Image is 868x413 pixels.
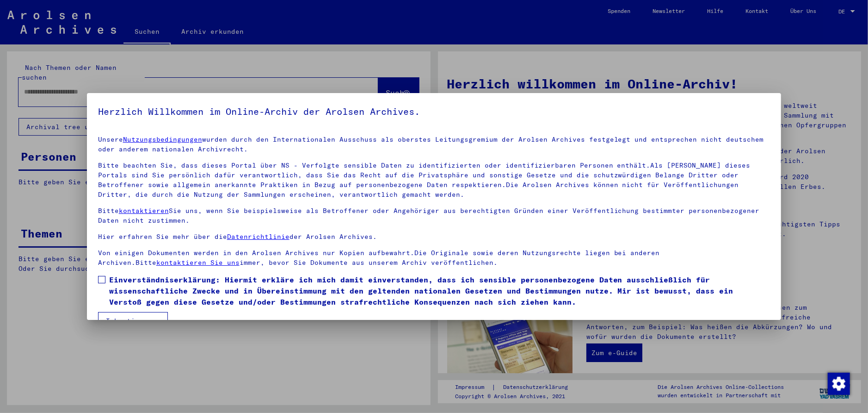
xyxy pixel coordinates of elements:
[828,373,850,395] img: Zustimmung ändern
[109,274,770,307] span: Einverständniserklärung: Hiermit erkläre ich mich damit einverstanden, dass ich sensible personen...
[123,135,202,144] a: Nutzungsbedingungen
[98,232,770,242] p: Hier erfahren Sie mehr über die der Arolsen Archives.
[156,258,240,267] a: kontaktieren Sie uns
[98,248,770,268] p: Von einigen Dokumenten werden in den Arolsen Archives nur Kopien aufbewahrt.Die Originale sowie d...
[98,135,770,154] p: Unsere wurden durch den Internationalen Ausschuss als oberstes Leitungsgremium der Arolsen Archiv...
[98,312,168,330] button: Ich stimme zu
[98,161,770,200] p: Bitte beachten Sie, dass dieses Portal über NS - Verfolgte sensible Daten zu identifizierten oder...
[227,232,289,241] a: Datenrichtlinie
[119,206,169,215] a: kontaktieren
[98,206,770,225] p: Bitte Sie uns, wenn Sie beispielsweise als Betroffener oder Angehöriger aus berechtigten Gründen ...
[98,104,770,119] h5: Herzlich Willkommen im Online-Archiv der Arolsen Archives.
